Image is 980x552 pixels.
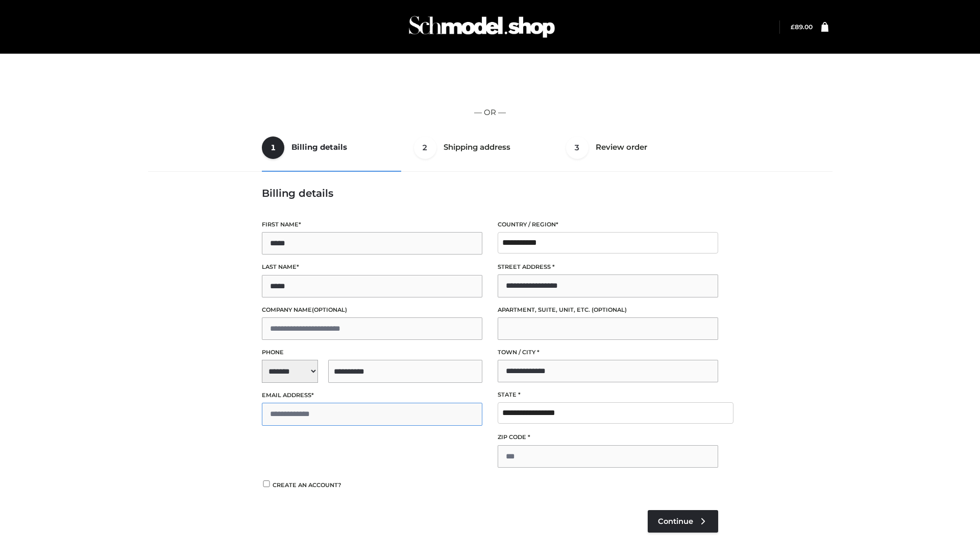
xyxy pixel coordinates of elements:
span: £ [791,23,795,31]
label: Company name [262,305,482,315]
img: Schmodel Admin 964 [405,7,558,47]
a: Continue [648,510,718,533]
label: Country / Region [498,220,718,229]
input: Create an account? [262,480,271,487]
p: — OR — [152,106,828,119]
label: Apartment, suite, unit, etc. [498,305,718,315]
span: (optional) [592,306,627,313]
span: Create an account? [273,481,341,489]
label: Email address [262,390,482,400]
span: (optional) [312,306,347,313]
label: ZIP Code [498,432,718,442]
label: First name [262,220,482,229]
iframe: Secure express checkout frame [150,67,830,96]
span: Continue [658,517,693,526]
bdi: 89.00 [791,23,813,31]
label: Town / City [498,348,718,357]
label: Street address [498,262,718,272]
a: £89.00 [791,23,813,31]
label: Last name [262,262,482,272]
h3: Billing details [262,187,718,199]
label: Phone [262,348,482,357]
label: State [498,390,718,400]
